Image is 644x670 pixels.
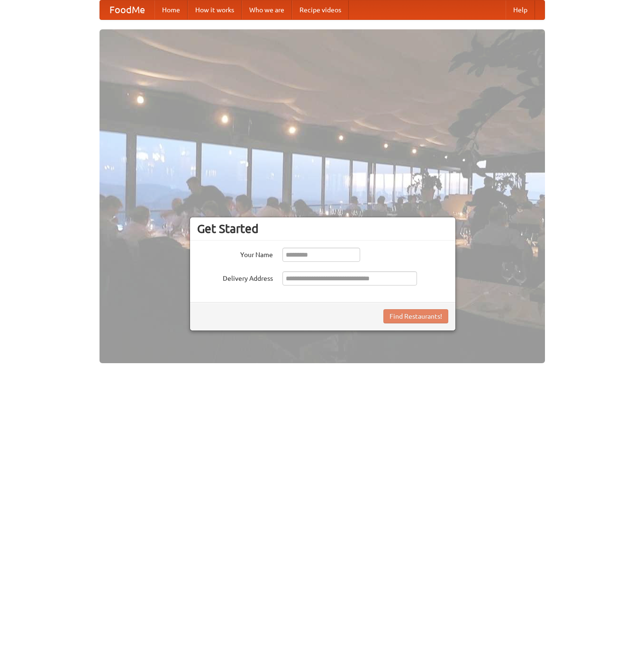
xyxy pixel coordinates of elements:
[197,222,448,236] h3: Get Started
[292,0,349,19] a: Recipe videos
[197,271,273,283] label: Delivery Address
[242,0,292,19] a: Who we are
[197,248,273,259] label: Your Name
[188,0,242,19] a: How it works
[100,0,154,19] a: FoodMe
[154,0,188,19] a: Home
[506,0,535,19] a: Help
[383,309,448,323] button: Find Restaurants!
